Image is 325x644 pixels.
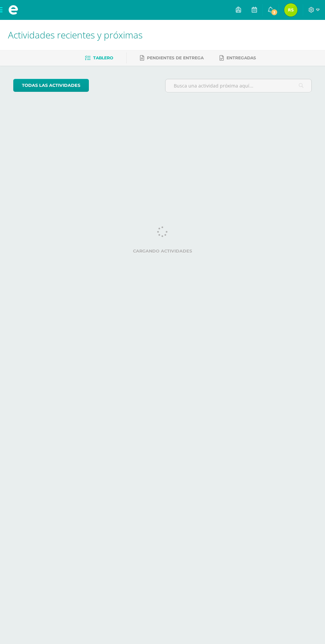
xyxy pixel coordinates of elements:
a: todas las Actividades [13,79,89,92]
span: Tablero [93,55,113,60]
input: Busca una actividad próxima aquí... [165,79,311,92]
a: Pendientes de entrega [140,53,204,63]
span: 3 [271,9,278,16]
span: Pendientes de entrega [147,55,204,60]
a: Entregadas [220,53,256,63]
a: Tablero [85,53,113,63]
span: Entregadas [227,55,256,60]
img: 40ba22f16ea8f5f1325d4f40f26342e8.png [284,3,297,17]
span: Actividades recientes y próximas [8,29,143,41]
label: Cargando actividades [13,249,312,254]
